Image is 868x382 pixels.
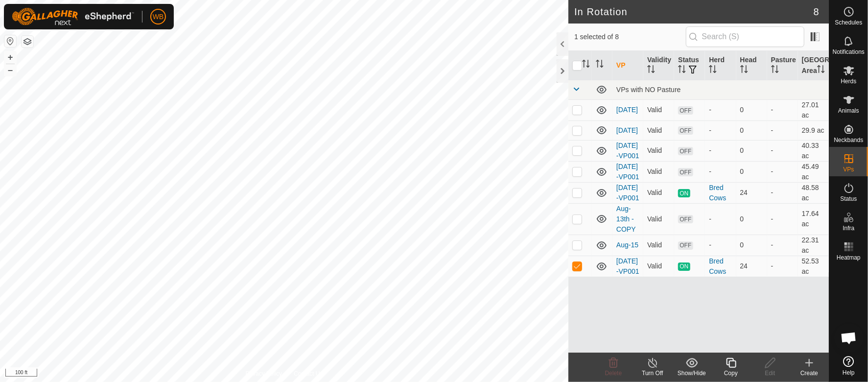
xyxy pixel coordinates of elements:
td: 0 [736,120,767,140]
td: - [767,235,798,256]
td: 29.9 ac [798,120,829,140]
td: Valid [643,203,674,235]
td: 52.53 ac [798,256,829,277]
div: Bred Cows [709,256,732,277]
th: Status [674,51,705,80]
a: Open chat [834,323,864,353]
a: [DATE] [616,106,638,114]
p-sorticon: Activate to sort [817,67,825,74]
div: Copy [711,369,751,378]
span: Herds [841,78,856,84]
td: 0 [736,140,767,161]
p-sorticon: Activate to sort [740,67,748,74]
td: - [767,120,798,140]
a: Privacy Policy [246,369,282,378]
div: - [709,105,732,115]
td: 0 [736,203,767,235]
div: - [709,125,732,136]
a: [DATE] [616,126,638,134]
span: 1 selected of 8 [574,32,686,42]
h2: In Rotation [574,6,814,18]
span: 8 [814,4,819,19]
th: VP [612,51,643,80]
span: Schedules [835,20,862,25]
span: Help [843,370,855,376]
th: Validity [643,51,674,80]
td: - [767,140,798,161]
a: Help [829,352,868,380]
span: Notifications [833,49,865,55]
td: 24 [736,256,767,277]
td: - [767,256,798,277]
p-sorticon: Activate to sort [771,67,779,74]
td: 22.31 ac [798,235,829,256]
td: 45.49 ac [798,161,829,182]
span: OFF [678,241,693,250]
span: WB [153,12,164,22]
td: 0 [736,235,767,256]
td: Valid [643,182,674,203]
div: Create [790,369,829,378]
p-sorticon: Activate to sort [709,67,717,74]
span: OFF [678,126,693,135]
span: OFF [678,215,693,223]
p-sorticon: Activate to sort [582,61,590,69]
div: Show/Hide [672,369,711,378]
button: Reset Map [4,35,16,47]
span: ON [678,189,690,197]
td: Valid [643,99,674,120]
a: [DATE]-VP001 [616,163,639,181]
span: Infra [843,225,854,231]
span: OFF [678,168,693,176]
th: Pasture [767,51,798,80]
td: - [767,203,798,235]
a: Aug-15 [616,241,638,249]
span: VPs [843,167,854,172]
td: 48.58 ac [798,182,829,203]
td: Valid [643,161,674,182]
td: 24 [736,182,767,203]
div: - [709,145,732,156]
div: Bred Cows [709,183,732,203]
th: [GEOGRAPHIC_DATA] Area [798,51,829,80]
div: - [709,214,732,224]
div: Turn Off [633,369,672,378]
span: Neckbands [834,137,863,143]
p-sorticon: Activate to sort [678,67,686,74]
a: [DATE]-VP001 [616,257,639,275]
td: Valid [643,256,674,277]
div: - [709,240,732,250]
td: Valid [643,120,674,140]
td: Valid [643,140,674,161]
td: - [767,182,798,203]
td: 17.64 ac [798,203,829,235]
a: Aug-13th - COPY [616,205,636,233]
div: - [709,167,732,177]
button: – [4,64,16,76]
a: [DATE]-VP001 [616,184,639,202]
td: 40.33 ac [798,140,829,161]
span: Heatmap [837,255,861,261]
th: Herd [705,51,736,80]
th: Head [736,51,767,80]
a: Contact Us [294,369,323,378]
span: Status [840,196,857,202]
a: [DATE]-VP001 [616,142,639,160]
div: VPs with NO Pasture [616,86,825,94]
span: ON [678,263,690,271]
span: Delete [605,370,622,377]
td: 0 [736,161,767,182]
button: Map Layers [22,36,33,48]
button: + [4,51,16,63]
p-sorticon: Activate to sort [596,61,604,69]
td: 0 [736,99,767,120]
span: OFF [678,147,693,155]
p-sorticon: Activate to sort [647,67,655,74]
span: Animals [838,108,859,114]
input: Search (S) [686,26,804,47]
img: Gallagher Logo [12,8,134,25]
td: Valid [643,235,674,256]
td: 27.01 ac [798,99,829,120]
td: - [767,99,798,120]
span: OFF [678,106,693,115]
